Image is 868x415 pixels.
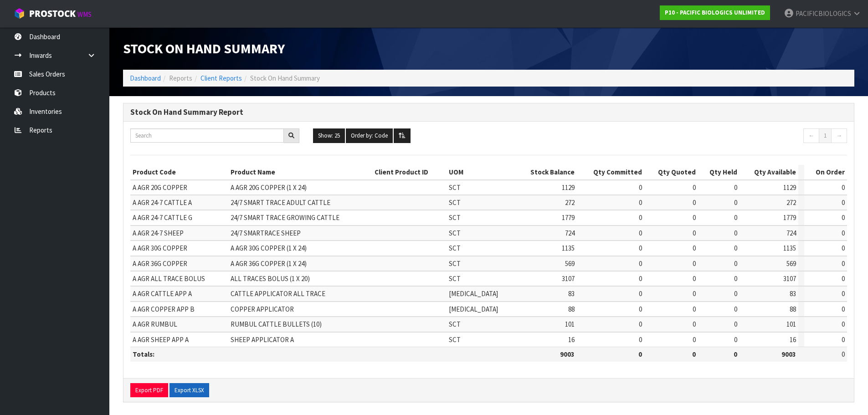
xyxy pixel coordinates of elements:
[734,183,737,192] span: 0
[842,289,845,298] span: 0
[804,165,847,179] th: On Order
[231,320,322,328] span: RUMBUL CATTLE BULLETS (10)
[783,213,796,222] span: 1779
[734,335,737,344] span: 0
[783,274,796,283] span: 3107
[449,274,461,283] span: SCT
[842,259,845,268] span: 0
[842,213,845,222] span: 0
[565,198,575,207] span: 272
[449,244,461,252] span: SCT
[449,229,461,237] span: SCT
[734,274,737,283] span: 0
[568,305,575,313] span: 88
[790,335,796,344] span: 16
[693,229,696,237] span: 0
[346,128,393,143] button: Order by: Code
[842,229,845,237] span: 0
[133,213,192,222] span: A AGR 24-7 CATTLE G
[449,335,461,344] span: SCT
[639,274,642,283] span: 0
[783,244,796,252] span: 1135
[130,108,847,117] h3: Stock On Hand Summary Report
[130,74,161,82] a: Dashboard
[842,305,845,313] span: 0
[14,8,25,19] img: cube-alt.png
[639,183,642,192] span: 0
[734,244,737,252] span: 0
[449,198,461,207] span: SCT
[562,183,575,192] span: 1129
[130,383,168,398] button: Export PDF
[786,320,796,328] span: 101
[231,305,294,313] span: COPPER APPLICATOR
[692,350,696,359] strong: 0
[565,259,575,268] span: 569
[638,350,642,359] strong: 0
[231,229,301,237] span: 24/7 SMARTRACE SHEEP
[796,9,851,18] span: PACIFICBIOLOGICS
[133,244,187,252] span: A AGR 30G COPPER
[133,350,154,359] strong: Totals:
[231,244,307,252] span: A AGR 30G COPPER (1 X 24)
[231,198,330,207] span: 24/7 SMART TRACE ADULT CATTLE
[133,274,205,283] span: A AGR ALL TRACE BOLUS
[449,259,461,268] span: SCT
[639,229,642,237] span: 0
[842,198,845,207] span: 0
[693,289,696,298] span: 0
[842,183,845,192] span: 0
[231,213,339,222] span: 24/7 SMART TRACE GROWING CATTLE
[790,289,796,298] span: 83
[560,350,575,359] strong: 9003
[740,165,799,179] th: Qty Available
[133,320,177,328] span: A AGR RUMBUL
[449,213,461,222] span: SCT
[123,40,285,57] span: Stock On Hand Summary
[639,198,642,207] span: 0
[803,128,819,143] a: ←
[77,10,92,19] small: WMS
[231,274,310,283] span: ALL TRACES BOLUS (1 X 20)
[639,259,642,268] span: 0
[781,350,796,359] strong: 9003
[449,320,461,328] span: SCT
[693,274,696,283] span: 0
[133,259,187,268] span: A AGR 36G COPPER
[133,229,184,237] span: A AGR 24-7 SHEEP
[734,198,737,207] span: 0
[693,320,696,328] span: 0
[678,128,847,145] nav: Page navigation
[842,335,845,344] span: 0
[698,165,739,179] th: Qty Held
[313,128,345,143] button: Show: 25
[449,305,498,313] span: [MEDICAL_DATA]
[568,289,575,298] span: 83
[228,165,372,179] th: Product Name
[734,350,737,359] strong: 0
[133,183,187,192] span: A AGR 20G COPPER
[133,305,195,313] span: A AGR COPPER APP B
[130,128,284,143] input: Search
[786,198,796,207] span: 272
[639,305,642,313] span: 0
[639,213,642,222] span: 0
[693,213,696,222] span: 0
[734,289,737,298] span: 0
[842,350,845,359] span: 0
[133,198,192,207] span: A AGR 24-7 CATTLE A
[842,244,845,252] span: 0
[562,274,575,283] span: 3107
[790,305,796,313] span: 88
[786,229,796,237] span: 724
[734,320,737,328] span: 0
[231,259,307,268] span: A AGR 36G COPPER (1 X 24)
[693,183,696,192] span: 0
[734,305,737,313] span: 0
[447,165,515,179] th: UOM
[372,165,447,179] th: Client Product ID
[231,289,325,298] span: CATTLE APPLICATOR ALL TRACE
[449,289,498,298] span: [MEDICAL_DATA]
[565,229,575,237] span: 724
[693,335,696,344] span: 0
